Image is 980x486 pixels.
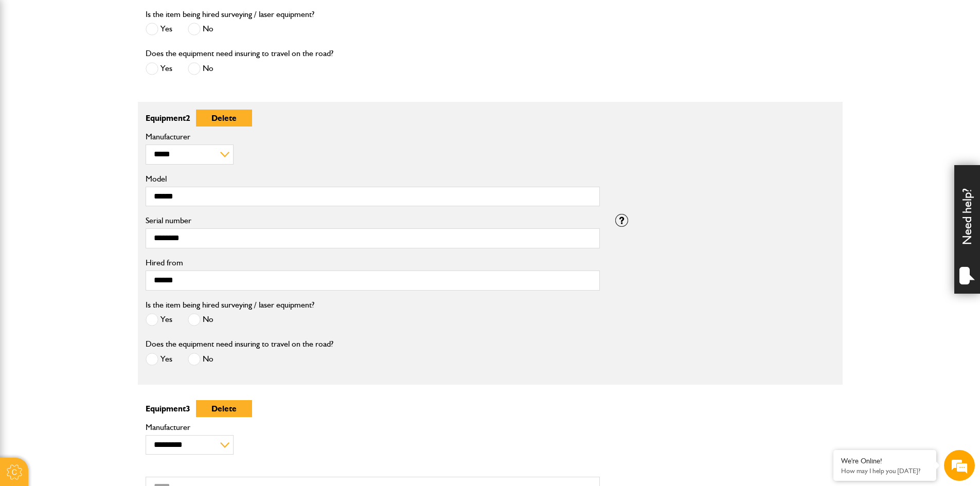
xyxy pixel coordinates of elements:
[146,301,314,309] label: Is the item being hired surveying / laser equipment?
[13,95,188,118] input: Enter your last name
[186,404,190,413] span: 3
[146,23,172,35] label: Yes
[169,5,193,30] div: Minimize live chat window
[841,467,929,475] p: How may I help you today?
[841,457,929,465] div: We're Online!
[140,317,187,331] em: Start Chat
[146,259,600,267] label: Hired from
[146,400,600,417] p: Equipment
[188,353,213,366] label: No
[196,400,252,417] button: Delete
[196,110,252,127] button: Delete
[13,156,188,178] input: Enter your phone number
[188,313,213,326] label: No
[17,57,43,71] img: d_20077148190_company_1631870298795_20077148190
[54,58,173,71] div: Chat with us now
[186,113,190,123] span: 2
[13,125,188,148] input: Enter your email address
[13,186,188,308] textarea: Type your message and hit 'Enter'
[146,423,600,431] label: Manufacturer
[146,217,600,225] label: Serial number
[146,340,333,348] label: Does the equipment need insuring to travel on the road?
[188,62,213,75] label: No
[146,353,172,366] label: Yes
[146,313,172,326] label: Yes
[146,10,314,19] label: Is the item being hired surveying / laser equipment?
[146,62,172,75] label: Yes
[188,23,213,35] label: No
[146,133,600,141] label: Manufacturer
[146,175,600,183] label: Model
[146,110,600,127] p: Equipment
[954,165,980,294] div: Need help?
[146,49,333,58] label: Does the equipment need insuring to travel on the road?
